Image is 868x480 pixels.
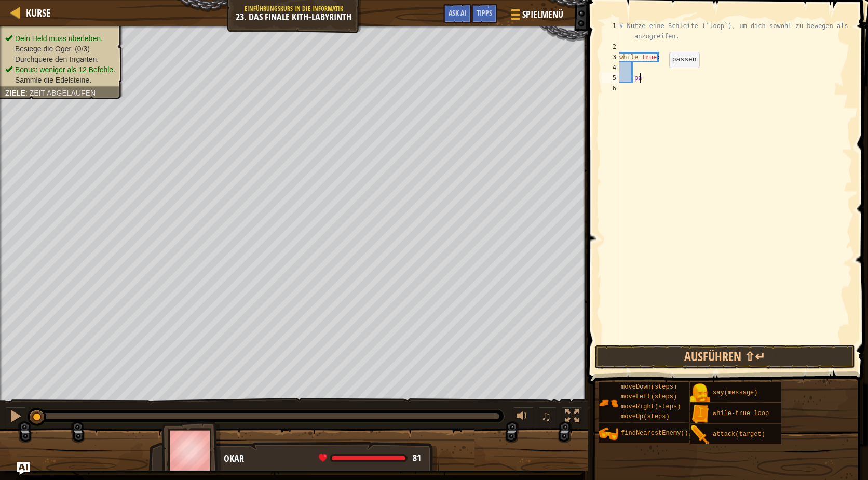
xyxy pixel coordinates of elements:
button: Ausführen ⇧↵ [595,345,855,369]
span: findNearestEnemy() [621,430,688,437]
span: attack(target) [713,431,765,438]
span: : [25,89,30,97]
div: 1 [602,21,619,42]
li: Besiege die Oger. [5,44,115,54]
span: ♫ [541,408,551,424]
div: health: 81 / 81 [319,454,421,463]
li: Durchquere den Irrgarten. [5,54,115,64]
img: portrait.png [690,383,710,403]
span: Zeit abgelaufen [30,89,96,97]
span: 81 [413,451,421,464]
span: moveRight(steps) [621,403,681,410]
button: Fullscreen umschalten [562,407,582,428]
span: Sammle die Edelsteine. [15,76,91,84]
span: say(message) [713,389,757,396]
code: passen [672,56,697,63]
li: Sammle die Edelsteine. [5,75,115,85]
button: Ask AI [17,462,30,475]
span: Besiege die Oger. (0/3) [15,45,90,53]
span: moveUp(steps) [621,413,670,420]
span: Bonus: weniger als 12 Befehle. [15,65,115,74]
a: Kurse [21,6,51,20]
li: Dein Held muss überleben. [5,33,115,44]
span: Ziele [5,89,25,97]
span: Ask AI [449,8,466,18]
img: portrait.png [690,404,710,424]
span: while-true loop [713,410,769,417]
div: 3 [602,52,619,62]
button: Ask AI [443,4,471,23]
span: moveLeft(steps) [621,393,677,401]
div: 5 [602,73,619,83]
span: Durchquere den Irrgarten. [15,55,99,63]
button: Ctrl + P: Pause [5,407,26,428]
li: Bonus: weniger als 12 Befehle. [5,64,115,75]
img: portrait.png [690,425,710,445]
span: Spielmenü [522,8,563,21]
span: Tipps [477,8,492,18]
button: Lautstärke anpassen [513,407,534,428]
button: Spielmenü [503,4,569,29]
div: Okar [224,452,429,465]
div: 2 [602,42,619,52]
img: portrait.png [599,424,618,444]
div: 6 [602,83,619,94]
img: thang_avatar_frame.png [161,421,222,479]
span: moveDown(steps) [621,383,677,391]
span: Kurse [26,6,51,20]
div: 4 [602,62,619,73]
img: portrait.png [599,393,618,413]
span: Dein Held muss überleben. [15,34,103,43]
button: ♫ [539,407,557,428]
